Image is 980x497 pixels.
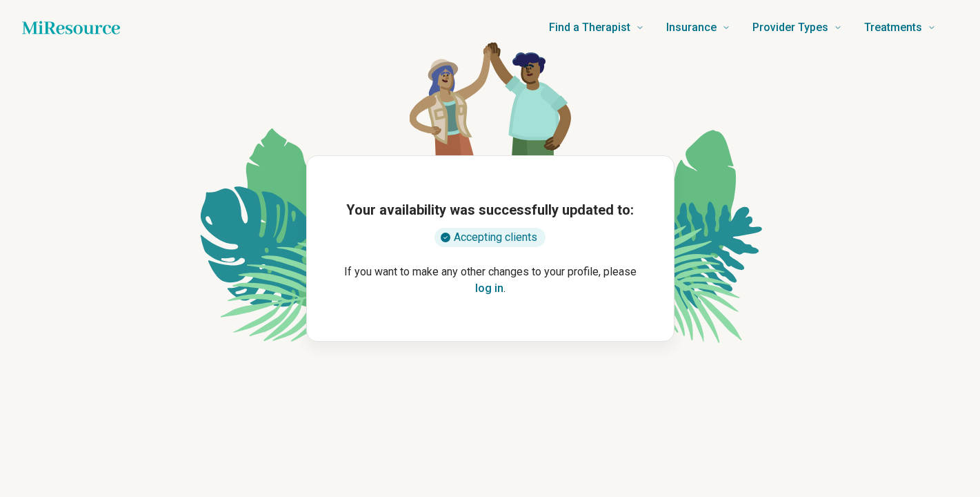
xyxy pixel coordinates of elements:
span: Find a Therapist [549,18,630,37]
span: Provider Types [752,18,828,37]
div: Accepting clients [434,228,546,247]
a: Home page [22,14,120,41]
button: log in [475,280,503,297]
p: If you want to make any other changes to your profile, please . [329,264,652,297]
h1: Your availability was successfully updated to: [346,200,634,220]
span: Insurance [666,18,717,37]
span: Treatments [864,18,922,37]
